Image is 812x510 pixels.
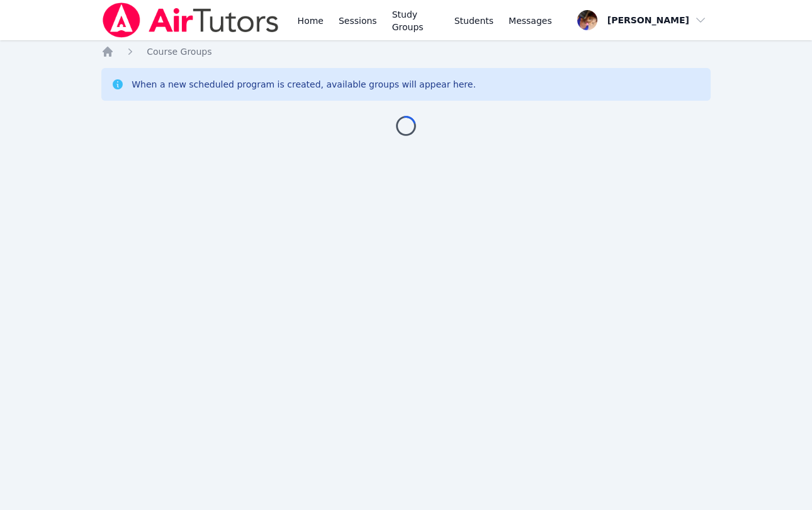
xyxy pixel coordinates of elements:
div: When a new scheduled program is created, available groups will appear here. [132,78,476,91]
a: Course Groups [147,45,211,58]
span: Course Groups [147,47,211,57]
span: Messages [509,14,552,27]
nav: Breadcrumb [101,45,711,58]
img: Air Tutors [101,3,279,38]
